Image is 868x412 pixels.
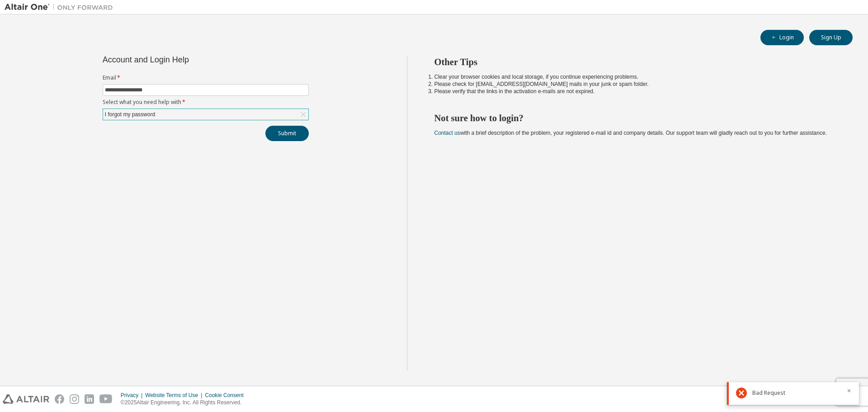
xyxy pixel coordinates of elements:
[103,74,309,81] label: Email
[70,394,79,404] img: instagram.svg
[760,30,804,45] button: Login
[434,130,460,136] a: Contact us
[121,392,145,399] div: Privacy
[809,30,853,45] button: Sign Up
[434,88,837,95] li: Please verify that the links in the activation e-mails are not expired.
[434,56,837,68] h2: Other Tips
[103,56,268,63] div: Account and Login Help
[121,399,249,407] p: © 2025 Altair Engineering, Inc. All Rights Reserved.
[434,112,837,124] h2: Not sure how to login?
[5,3,118,12] img: Altair One
[434,130,827,136] span: with a brief description of the problem, your registered e-mail id and company details. Our suppo...
[145,392,205,399] div: Website Terms of Use
[104,109,156,119] div: I forgot my password
[265,126,309,141] button: Submit
[103,109,308,120] div: I forgot my password
[434,73,837,81] li: Clear your browser cookies and local storage, if you continue experiencing problems.
[434,81,837,88] li: Please check for [EMAIL_ADDRESS][DOMAIN_NAME] mails in your junk or spam folder.
[85,394,94,404] img: linkedin.svg
[99,394,113,404] img: youtube.svg
[205,392,249,399] div: Cookie Consent
[55,394,64,404] img: facebook.svg
[752,389,785,397] span: Bad Request
[103,99,309,106] label: Select what you need help with
[3,394,49,404] img: altair_logo.svg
